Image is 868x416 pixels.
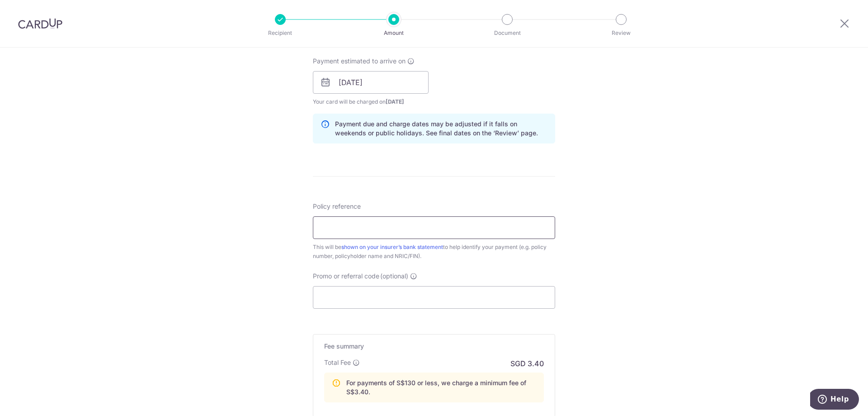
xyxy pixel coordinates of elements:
[313,71,429,94] input: DD / MM / YYYY
[380,272,408,281] span: (optional)
[313,57,406,66] span: Payment estimated to arrive on
[247,29,314,38] p: Recipient
[313,202,361,211] label: Policy reference
[341,244,443,250] a: shown on your insurer’s bank statement
[324,342,544,351] h5: Fee summary
[18,18,62,29] img: CardUp
[810,389,859,411] iframe: Opens a widget where you can find more information
[510,358,544,369] p: SGD 3.40
[313,243,555,261] div: This will be to help identify your payment (e.g. policy number, policyholder name and NRIC/FIN).
[335,120,547,138] p: Payment due and charge dates may be adjusted if it falls on weekends or public holidays. See fina...
[386,98,404,105] span: [DATE]
[360,29,427,38] p: Amount
[588,29,655,38] p: Review
[324,358,351,367] p: Total Fee
[313,272,379,281] span: Promo or referral code
[474,29,541,38] p: Document
[313,97,429,106] span: Your card will be charged on
[346,378,536,397] p: For payments of S$130 or less, we charge a minimum fee of S$3.40.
